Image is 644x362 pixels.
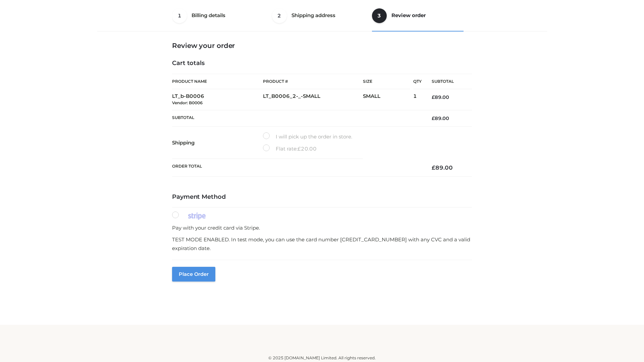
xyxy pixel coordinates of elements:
bdi: 89.00 [432,94,449,100]
td: LT_b-B0006 [172,89,263,110]
th: Size [363,74,410,89]
span: £ [432,164,435,171]
p: TEST MODE ENABLED. In test mode, you can use the card number [CREDIT_CARD_NUMBER] with any CVC an... [172,235,472,252]
td: 1 [413,89,422,110]
td: SMALL [363,89,413,110]
th: Subtotal [422,74,472,89]
th: Product Name [172,74,263,89]
p: Pay with your credit card via Stripe. [172,224,472,232]
h4: Cart totals [172,60,472,67]
th: Qty [413,74,422,89]
th: Shipping [172,127,263,159]
th: Subtotal [172,110,422,126]
span: £ [432,115,435,121]
span: £ [298,145,301,152]
bdi: 89.00 [432,164,453,171]
h4: Payment Method [172,193,472,201]
div: © 2025 [DOMAIN_NAME] Limited. All rights reserved. [100,355,544,361]
h3: Review your order [172,42,472,50]
td: LT_B0006_2-_-SMALL [263,89,363,110]
span: £ [432,94,435,100]
label: I will pick up the order in store. [263,132,352,141]
bdi: 20.00 [298,145,317,152]
th: Order Total [172,159,422,177]
th: Product # [263,74,363,89]
bdi: 89.00 [432,115,449,121]
small: Vendor: B0006 [172,100,203,105]
button: Place order [172,267,215,282]
label: Flat rate: [263,144,317,153]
